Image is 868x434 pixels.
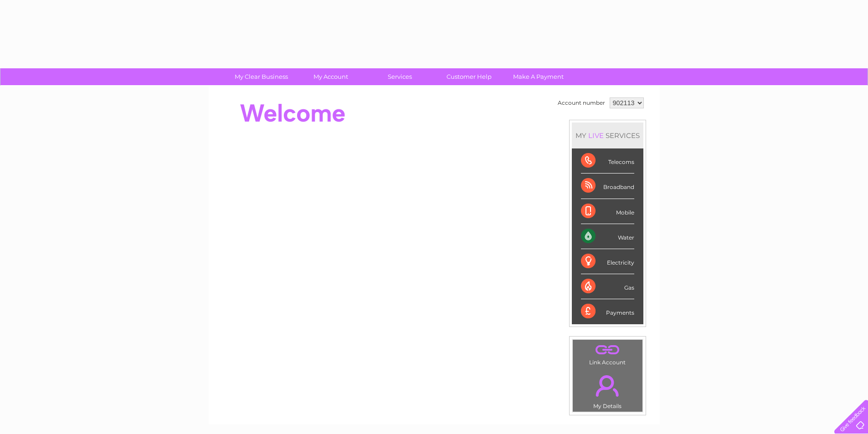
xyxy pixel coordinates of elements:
div: Telecoms [581,148,634,174]
td: Account number [555,95,607,111]
a: . [575,370,640,402]
div: Broadband [581,174,634,199]
a: Make A Payment [501,68,576,85]
div: Mobile [581,199,634,224]
div: LIVE [586,131,606,140]
a: My Clear Business [224,68,299,85]
div: Payments [581,299,634,324]
div: Gas [581,274,634,299]
a: My Account [293,68,368,85]
a: Customer Help [431,68,507,85]
td: My Details [572,368,643,412]
a: Services [362,68,437,85]
div: Water [581,224,634,249]
div: MY SERVICES [572,123,643,148]
div: Electricity [581,249,634,274]
td: Link Account [572,339,643,368]
a: . [575,342,640,358]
